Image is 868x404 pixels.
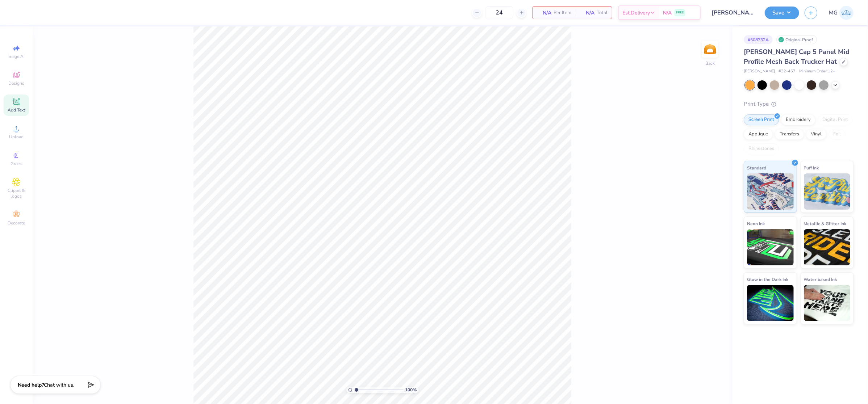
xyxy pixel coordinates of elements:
img: Puff Ink [804,173,851,210]
img: Water based Ink [804,285,851,321]
img: Glow in the Dark Ink [747,285,794,321]
div: Screen Print [744,114,779,125]
span: Water based Ink [804,275,837,283]
img: Neon Ink [747,229,794,265]
span: Per Item [554,9,571,17]
span: Glow in the Dark Ink [747,275,788,283]
img: Back [703,42,717,56]
div: Vinyl [806,129,826,140]
img: Standard [747,173,794,210]
span: Chat with us. [44,382,74,388]
span: # 32-467 [779,68,796,75]
span: N/A [580,9,594,17]
div: Embroidery [781,114,815,125]
span: Upload [9,134,24,140]
span: Greek [11,161,22,167]
div: Applique [744,129,773,140]
div: # 508332A [744,35,773,44]
span: Designs [8,80,24,86]
span: Neon Ink [747,220,765,227]
strong: Need help? [18,382,44,388]
span: N/A [663,9,672,17]
a: MG [829,6,854,20]
div: Foil [829,129,846,140]
button: Save [765,7,799,19]
div: Rhinestones [744,143,779,154]
span: Standard [747,164,766,172]
span: Est. Delivery [622,9,650,17]
div: Print Type [744,100,854,108]
span: [PERSON_NAME] Cap 5 Panel Mid Profile Mesh Back Trucker Hat [744,47,850,66]
span: Metallic & Glitter Ink [804,220,847,227]
div: Original Proof [776,35,817,44]
div: Digital Print [818,114,853,125]
span: Minimum Order: 12 + [799,68,835,75]
span: FREE [676,10,684,15]
span: Puff Ink [804,164,819,172]
div: Transfers [775,129,804,140]
img: Mary Grace [839,6,854,20]
span: N/A [537,9,551,17]
span: MG [829,9,838,17]
span: 100 % [405,387,417,393]
input: Untitled Design [706,5,759,20]
span: Total [597,9,608,17]
span: [PERSON_NAME] [744,68,775,75]
img: Metallic & Glitter Ink [804,229,851,265]
div: Back [705,60,715,67]
span: Image AI [8,54,25,59]
span: Clipart & logos [4,188,29,199]
input: – – [485,6,513,19]
span: Add Text [8,107,25,113]
span: Decorate [8,220,25,226]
